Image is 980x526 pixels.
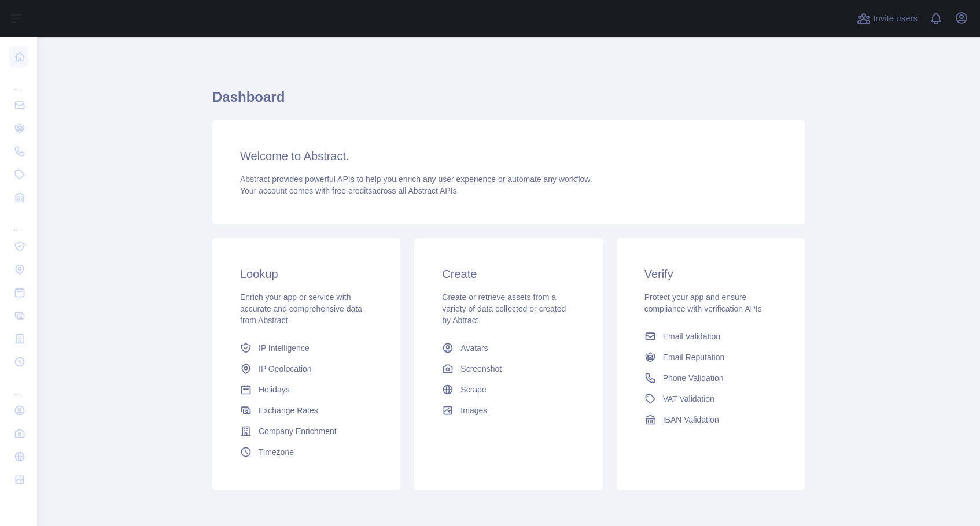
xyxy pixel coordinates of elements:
[235,442,377,462] a: Timezone
[259,384,290,395] span: Holidays
[212,88,805,116] h1: Dashboard
[240,148,777,164] h3: Welcome to Abstract.
[259,405,318,416] span: Exchange Rates
[640,347,782,368] a: Email Reputation
[259,425,337,437] span: Company Enrichment
[9,69,28,92] div: ...
[437,338,579,358] a: Avatars
[663,331,720,342] span: Email Validation
[663,351,725,363] span: Email Reputation
[460,405,487,416] span: Images
[259,446,294,458] span: Timezone
[437,379,579,400] a: Scrape
[663,393,714,405] span: VAT Validation
[442,266,574,282] h3: Create
[460,384,486,395] span: Scrape
[437,358,579,379] a: Screenshot
[240,175,592,184] span: Abstract provides powerful APIs to help you enrich any user experience or automate any workflow.
[442,292,566,325] span: Create or retrieve assets from a variety of data collected or created by Abtract
[640,388,782,409] a: VAT Validation
[663,414,719,425] span: IBAN Validation
[259,363,312,375] span: IP Geolocation
[644,292,762,313] span: Protect your app and ensure compliance with verification APIs
[644,266,777,282] h3: Verify
[640,409,782,430] a: IBAN Validation
[235,400,377,421] a: Exchange Rates
[460,363,502,375] span: Screenshot
[640,368,782,388] a: Phone Validation
[640,326,782,347] a: Email Validation
[235,379,377,400] a: Holidays
[240,186,459,195] span: Your account comes with across all Abstract APIs.
[240,292,362,325] span: Enrich your app or service with accurate and comprehensive data from Abstract
[240,266,373,282] h3: Lookup
[259,342,310,354] span: IP Intelligence
[873,12,918,25] span: Invite users
[332,186,372,195] span: free credits
[235,338,377,358] a: IP Intelligence
[460,342,488,354] span: Avatars
[663,372,724,384] span: Phone Validation
[9,375,28,398] div: ...
[235,421,377,442] a: Company Enrichment
[854,9,920,28] button: Invite users
[9,210,28,234] div: ...
[235,358,377,379] a: IP Geolocation
[437,400,579,421] a: Images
